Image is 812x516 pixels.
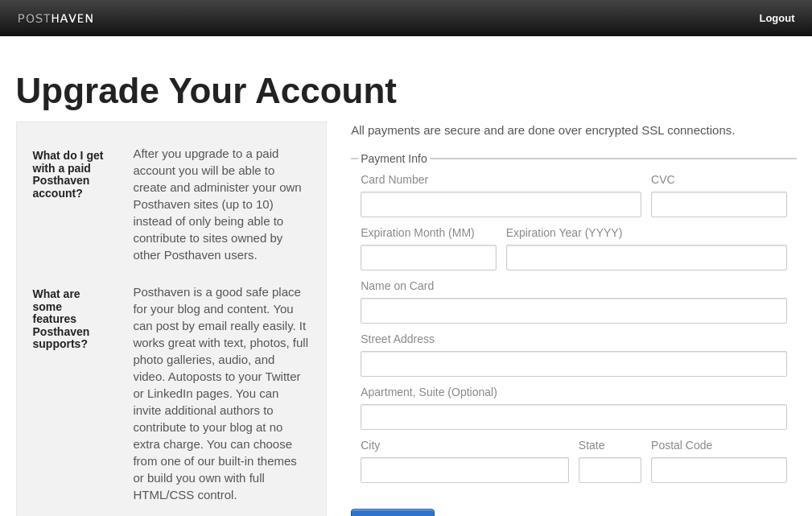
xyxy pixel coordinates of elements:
label: Postal Code [651,440,786,455]
legend: Payment Info [358,153,430,164]
label: State [579,440,641,455]
label: Name on Card [361,280,786,295]
label: Apartment, Suite (Optional) [361,386,786,402]
p: After you upgrade to a paid account you will be able to create and administer your own Posthaven ... [133,145,310,263]
h5: What are some features Posthaven supports? [33,288,109,350]
h1: Upgrade Your Account [16,72,797,110]
label: Expiration Month (MM) [361,227,496,242]
img: Posthaven-bar [18,14,94,26]
p: All payments are secure and are done over encrypted SSL connections. [351,122,796,138]
label: Card Number [361,174,641,189]
label: Street Address [361,333,786,349]
label: City [361,440,569,455]
label: CVC [651,174,786,189]
label: Expiration Year (YYYY) [506,227,787,242]
h5: What do I get with a paid Posthaven account? [33,150,109,200]
p: Posthaven is a good safe place for your blog and content. You can post by email really easily. It... [133,283,310,503]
